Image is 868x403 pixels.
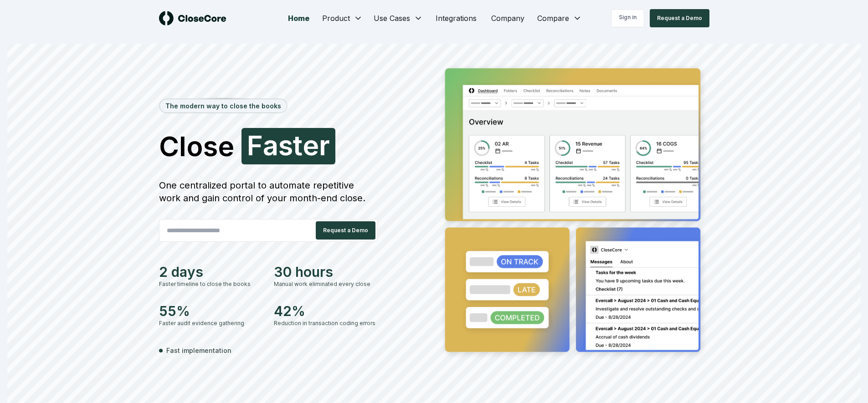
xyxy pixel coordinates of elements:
a: Sign in [611,9,644,27]
div: Faster timeline to close the books [159,280,263,288]
button: Compare [532,9,587,27]
span: Fast implementation [166,346,231,355]
button: Request a Demo [650,9,709,27]
div: The modern way to close the books [160,99,287,112]
span: e [303,132,319,159]
span: Close [159,133,234,160]
button: Request a Demo [316,221,375,240]
img: logo [159,11,226,26]
a: Integrations [428,9,484,27]
div: Faster audit evidence gathering [159,319,263,327]
span: r [319,132,330,159]
div: 30 hours [274,264,378,280]
span: Compare [537,13,569,24]
a: Home [281,9,317,27]
a: Company [484,9,532,27]
button: Product [317,9,368,27]
span: F [247,132,263,159]
span: Product [322,13,350,24]
span: t [293,132,303,159]
span: s [278,132,293,159]
div: Reduction in transaction coding errors [274,319,378,327]
img: Jumbotron [438,62,709,362]
div: 2 days [159,264,263,280]
div: 55% [159,303,263,319]
div: One centralized portal to automate repetitive work and gain control of your month-end close. [159,179,378,204]
button: Use Cases [368,9,428,27]
div: Manual work eliminated every close [274,280,378,288]
span: a [263,132,278,159]
span: Use Cases [374,13,410,24]
div: 42% [274,303,378,319]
